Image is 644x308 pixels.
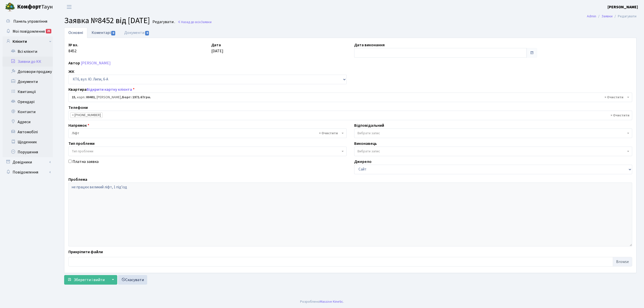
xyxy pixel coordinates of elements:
[68,69,74,75] label: ЖК
[13,19,47,24] span: Панель управління
[587,14,596,19] a: Admin
[63,3,75,11] button: Переключити навігацію
[354,159,372,165] label: Джерело
[46,29,51,33] div: 25
[208,42,350,58] div: [DATE]
[3,26,53,36] a: Мої повідомлення25
[68,183,632,246] textarea: не працює великий ліфт, 1 під'їзд
[601,14,613,19] a: Заявки
[17,3,41,11] b: Комфорт
[65,42,208,58] div: 8452
[3,127,53,137] a: Автомобілі
[3,47,53,57] a: Всі клієнти
[3,97,53,107] a: Орендарі
[3,147,53,157] a: Порушення
[87,27,120,38] a: Коментарі
[3,107,53,117] a: Контакти
[357,131,380,136] span: Вибрати запис
[319,131,338,136] span: Видалити всі елементи
[3,36,53,47] a: Клієнти
[64,27,87,38] a: Основні
[201,20,212,24] span: Заявки
[70,112,103,118] li: (097) 872-99-21
[211,42,221,48] label: Дата
[87,87,132,92] a: Відкрити картку клієнта
[3,16,53,26] a: Панель управління
[579,11,644,22] nav: breadcrumb
[86,95,95,100] b: 00401
[354,42,385,48] label: Дата виконання
[64,15,150,26] span: Заявка №8452 від [DATE]
[611,113,629,118] span: Видалити всі елементи
[81,60,111,66] a: [PERSON_NAME]
[74,277,105,283] span: Зберегти і вийти
[111,31,115,35] span: 0
[68,105,88,111] label: Телефони
[3,167,53,177] a: Повідомлення
[118,275,147,285] a: Скасувати
[120,27,154,38] a: Документи
[151,20,175,24] small: Редагувати .
[178,20,212,24] a: Назад до всіхЗаявки
[3,117,53,127] a: Адреси
[17,3,53,11] span: Таун
[3,77,53,87] a: Документи
[354,122,384,128] label: Відповідальний
[3,87,53,97] a: Квитанції
[68,141,95,147] label: Тип проблеми
[68,249,103,255] label: Прикріпити файли
[122,95,151,100] b: Борг: 1971.67грн.
[72,113,74,118] span: ×
[72,149,93,154] span: Тип проблеми
[3,67,53,77] a: Договори продажу
[608,4,638,10] a: [PERSON_NAME]
[3,57,53,67] a: Заявки до КК
[68,42,78,48] label: № вх.
[613,14,636,19] li: Редагувати
[68,177,87,183] label: Проблема
[68,93,632,102] span: <b>15</b>, корп.: <b>00401</b>, Тягло Вікторія Володимирівна, <b>Борг: 1971.67грн.</b>
[354,141,377,147] label: Виконавець
[72,159,99,165] label: Платна заявка
[72,95,626,100] span: <b>15</b>, корп.: <b>00401</b>, Тягло Вікторія Володимирівна, <b>Борг: 1971.67грн.</b>
[605,95,623,100] span: Видалити всі елементи
[145,31,149,35] span: 0
[72,131,340,136] span: Ліфт
[68,122,89,128] label: Напрямок
[68,128,347,138] span: Ліфт
[68,60,80,66] label: Автор
[64,275,108,285] button: Зберегти і вийти
[3,157,53,167] a: Довідники
[320,299,343,304] a: Massive Kinetic
[5,2,15,12] img: logo.png
[72,95,75,100] b: 15
[300,299,344,304] div: Розроблено .
[13,29,45,34] span: Мої повідомлення
[68,86,135,93] label: Квартира
[357,149,380,154] span: Вибрати запис
[3,137,53,147] a: Щоденник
